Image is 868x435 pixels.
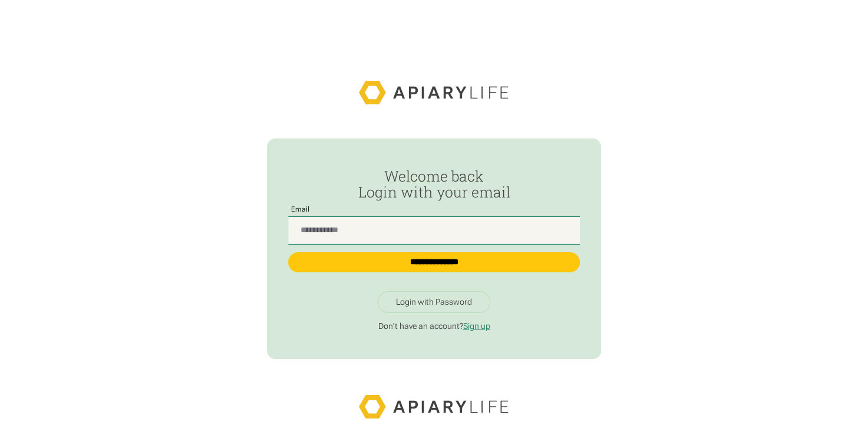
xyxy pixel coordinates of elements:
h2: Welcome back Login with your email [288,168,580,200]
label: Email [288,206,313,213]
a: Sign up [463,321,490,331]
form: Passwordless Login [288,168,580,283]
p: Don't have an account? [288,321,580,332]
div: Login with Password [396,297,472,308]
